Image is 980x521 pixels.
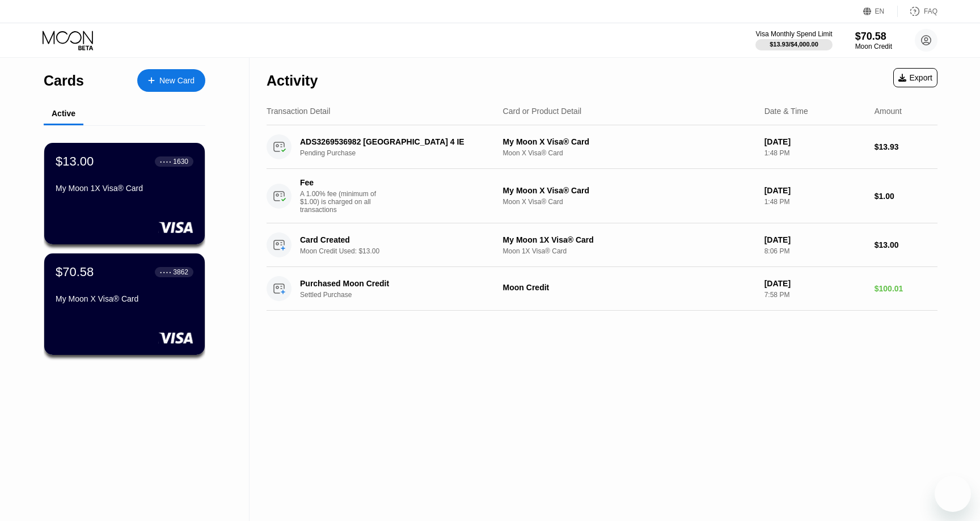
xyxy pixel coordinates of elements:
[267,169,937,223] div: FeeA 1.00% fee (minimum of $1.00) is charged on all transactionsMy Moon X Visa® CardMoon X Visa® ...
[503,186,755,195] div: My Moon X Visa® Card
[44,253,205,355] div: $70.58● ● ● ●3862My Moon X Visa® Card
[770,41,818,48] div: $13.93 / $4,000.00
[300,149,505,157] div: Pending Purchase
[300,247,505,255] div: Moon Credit Used: $13.00
[875,284,937,293] div: $100.01
[875,192,937,201] div: $1.00
[503,283,755,292] div: Moon Credit
[855,43,892,50] div: Moon Credit
[863,6,898,17] div: EN
[875,142,937,151] div: $13.93
[267,223,937,267] div: Card CreatedMoon Credit Used: $13.00My Moon 1X Visa® CardMoon 1X Visa® Card[DATE]8:06 PM$13.00
[875,107,902,116] div: Amount
[764,186,865,195] div: [DATE]
[160,160,171,163] div: ● ● ● ●
[893,68,937,87] div: Export
[300,279,490,288] div: Purchased Moon Credit
[56,294,193,303] div: My Moon X Visa® Card
[764,107,808,116] div: Date & Time
[898,6,937,17] div: FAQ
[898,73,932,82] div: Export
[764,279,865,288] div: [DATE]
[160,270,171,274] div: ● ● ● ●
[755,30,832,50] div: Visa Monthly Spend Limit$13.93/$4,000.00
[300,235,490,244] div: Card Created
[764,235,865,244] div: [DATE]
[56,184,193,193] div: My Moon 1X Visa® Card
[755,30,832,38] div: Visa Monthly Spend Limit
[300,291,505,299] div: Settled Purchase
[52,109,75,118] div: Active
[764,149,865,157] div: 1:48 PM
[267,267,937,311] div: Purchased Moon CreditSettled PurchaseMoon Credit[DATE]7:58 PM$100.01
[300,137,490,146] div: ADS3269536982 [GEOGRAPHIC_DATA] 4 IE
[267,73,318,89] div: Activity
[267,107,330,116] div: Transaction Detail
[173,158,188,166] div: 1630
[503,235,755,244] div: My Moon 1X Visa® Card
[503,137,755,146] div: My Moon X Visa® Card
[267,125,937,169] div: ADS3269536982 [GEOGRAPHIC_DATA] 4 IEPending PurchaseMy Moon X Visa® CardMoon X Visa® Card[DATE]1:...
[300,178,379,187] div: Fee
[173,268,188,276] div: 3862
[875,7,885,15] div: EN
[935,476,971,512] iframe: Przycisk umożliwiający otwarcie okna komunikatora
[764,247,865,255] div: 8:06 PM
[503,149,755,157] div: Moon X Visa® Card
[300,190,385,214] div: A 1.00% fee (minimum of $1.00) is charged on all transactions
[764,137,865,146] div: [DATE]
[44,143,205,244] div: $13.00● ● ● ●1630My Moon 1X Visa® Card
[56,154,94,169] div: $13.00
[56,265,94,279] div: $70.58
[503,247,755,255] div: Moon 1X Visa® Card
[764,291,865,299] div: 7:58 PM
[924,7,937,15] div: FAQ
[855,31,892,43] div: $70.58
[503,198,755,206] div: Moon X Visa® Card
[44,73,84,89] div: Cards
[503,107,582,116] div: Card or Product Detail
[764,198,865,206] div: 1:48 PM
[855,31,892,50] div: $70.58Moon Credit
[137,69,205,92] div: New Card
[875,240,937,249] div: $13.00
[159,76,195,86] div: New Card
